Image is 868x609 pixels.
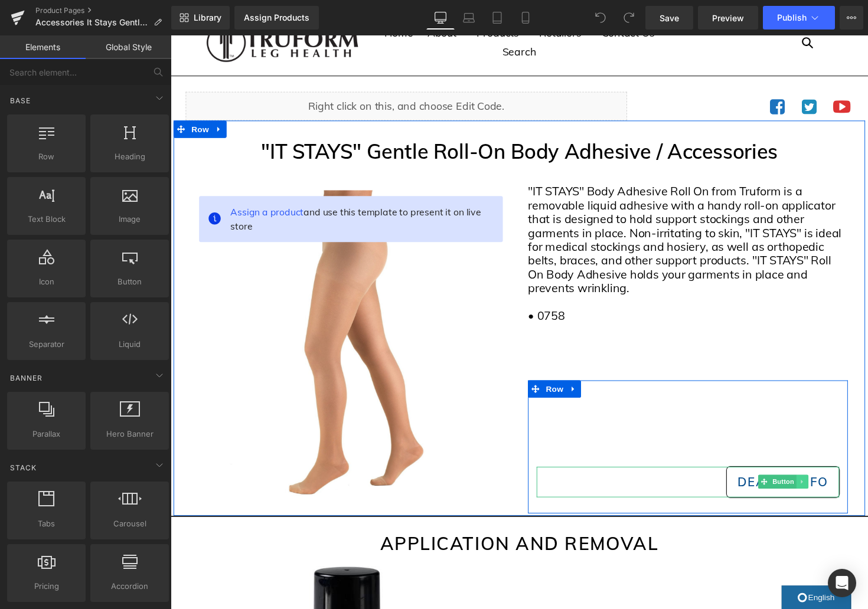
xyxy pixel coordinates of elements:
[11,518,82,530] span: Tabs
[840,6,863,30] button: More
[455,6,483,30] a: Laptop
[35,18,149,27] span: Accessories It Stays Gentle Roll-On Body Adhesive
[86,35,171,59] a: Global Style
[11,580,82,592] span: Pricing
[698,6,758,30] a: Preview
[27,159,342,474] img: (1765, 1775, & 0265) Ladies' Sheer Pantyhose
[12,103,703,135] h1: "IT STAYS" Gentle Roll-On Body Adhesive / Accessories
[94,338,165,351] span: Liquid
[94,580,165,592] span: Accordion
[171,6,230,30] a: New Library
[405,353,420,371] a: Expand / Collapse
[381,353,405,371] span: Row
[11,338,82,351] span: Separator
[334,7,381,27] a: Search
[426,6,455,30] a: Desktop
[42,87,57,105] a: Expand / Collapse
[641,450,654,464] a: Expand / Collapse
[570,442,685,474] a: Dealer Info
[61,174,331,202] span: and use this template to present it on live store
[94,518,165,530] span: Carousel
[660,12,679,24] span: Save
[614,450,641,464] span: Button
[244,13,309,22] div: Assign Products
[828,569,856,597] div: Open Intercom Messenger
[617,6,641,30] button: Redo
[35,6,171,15] a: Product Pages
[589,6,612,30] button: Undo
[9,95,32,106] span: Base
[194,12,221,23] span: Library
[11,150,82,163] span: Row
[94,150,165,163] span: Heading
[763,6,835,30] button: Publish
[777,13,807,22] span: Publish
[11,428,82,440] span: Parallax
[9,462,38,473] span: Stack
[511,6,540,30] a: Mobile
[11,276,82,288] span: Icon
[9,372,44,384] span: Banner
[94,276,165,288] span: Button
[366,280,694,294] div: • 0758
[626,564,697,588] a: English
[94,428,165,440] span: Hero Banner
[61,175,136,187] span: Assign a product
[483,6,511,30] a: Tablet
[712,12,744,24] span: Preview
[11,213,82,225] span: Text Block
[18,87,42,105] span: Row
[366,153,694,266] div: "IT STAYS" Body Adhesive Roll On from Truform is a removable liquid adhesive with a handy roll-on...
[94,213,165,225] span: Image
